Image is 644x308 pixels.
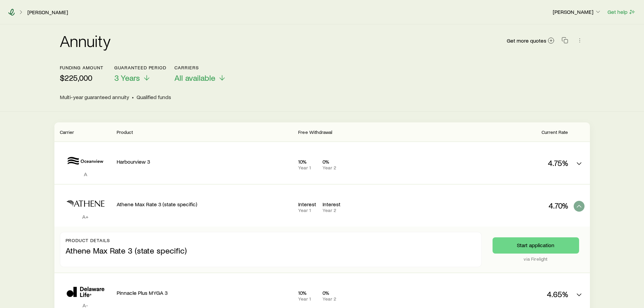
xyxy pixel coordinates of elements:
h2: Annuity [60,32,111,49]
p: A [60,171,111,177]
p: Athene Max Rate 3 (state specific) [66,243,476,255]
p: 4.70% [451,201,568,210]
span: All available [174,73,215,82]
p: Year 1 [298,208,317,213]
p: 10% [298,158,317,165]
p: 10% [298,289,317,296]
span: Qualified funds [137,94,171,100]
p: A+ [60,213,111,220]
p: Product details [66,238,476,243]
p: Harbourview 3 [117,158,293,165]
p: Year 2 [323,296,341,302]
p: via Firelight [493,256,579,262]
span: Carrier [60,129,74,135]
p: Year 2 [323,165,341,170]
p: Year 1 [298,165,317,170]
button: CarriersAll available [174,65,226,83]
p: Interest [298,201,317,208]
p: $225,000 [60,73,103,82]
button: Start application [493,237,579,254]
p: Athene Max Rate 3 (state specific) [117,201,293,208]
p: 0% [323,158,341,165]
p: Year 2 [323,208,341,213]
p: 4.65% [451,289,568,299]
p: Interest [323,201,341,208]
button: Guaranteed period3 Years [114,65,166,83]
span: 3 Years [114,73,140,82]
span: • [132,94,134,100]
p: 0% [323,289,341,296]
p: Carriers [174,65,226,70]
span: Current Rate [542,129,568,135]
p: Funding amount [60,65,103,70]
p: Guaranteed period [114,65,166,70]
p: Pinnacle Plus MYGA 3 [117,289,293,296]
button: Get help [607,8,636,16]
a: Get more quotes [506,37,555,45]
span: Product [117,129,133,135]
p: Year 1 [298,296,317,302]
span: Get more quotes [507,38,546,43]
button: [PERSON_NAME] [552,8,602,16]
span: Free Withdrawal [298,129,332,135]
span: Multi-year guaranteed annuity [60,94,129,100]
p: 4.75% [451,158,568,168]
p: [PERSON_NAME] [553,8,601,15]
a: [PERSON_NAME] [27,9,68,16]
